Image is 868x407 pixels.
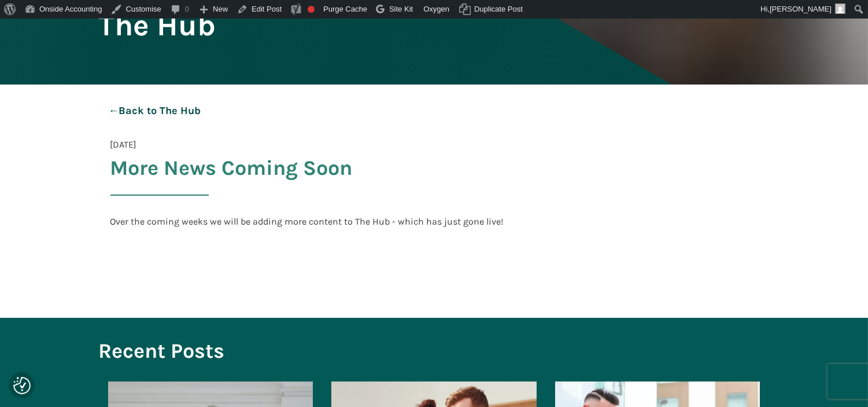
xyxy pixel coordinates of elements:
[109,104,119,117] b: ←
[99,96,211,126] a: ←Back to The Hub
[308,6,315,13] div: Focus keyphrase not set
[99,335,225,368] h1: Recent Posts
[13,377,31,394] button: Consent Preferences
[13,377,31,394] img: Revisit consent button
[99,9,216,41] h1: The Hub
[770,5,832,13] span: [PERSON_NAME]
[110,152,353,185] span: More News Coming Soon
[110,214,504,229] p: Over the coming weeks we will be adding more content to The Hub - which has just gone live!
[389,5,413,13] span: Site Kit
[110,137,137,152] span: [DATE]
